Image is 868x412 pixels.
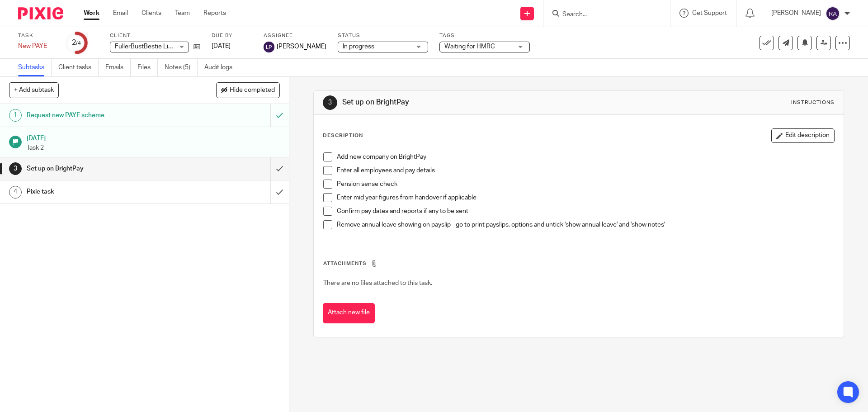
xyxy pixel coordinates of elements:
div: 4 [9,186,22,199]
a: Team [175,9,190,18]
label: Status [338,32,428,39]
a: Clients [142,9,161,18]
div: New PAYE [18,42,54,51]
p: Confirm pay dates and reports if any to be sent [337,207,834,216]
img: svg%3E [826,6,840,21]
p: Pension sense check [337,180,834,189]
h1: Request new PAYE scheme [27,109,183,122]
label: Tags [439,32,530,39]
a: Emails [105,59,131,76]
p: Description [323,132,363,139]
label: Client [110,32,200,39]
span: There are no files attached to this task. [323,280,432,286]
a: Work [84,9,99,18]
button: Edit description [771,128,835,143]
button: Hide completed [216,82,280,98]
a: Email [113,9,128,18]
span: Attachments [323,261,367,266]
p: Enter all employees and pay details [337,166,834,175]
img: svg%3E [264,42,274,52]
h1: Set up on BrightPay [342,98,598,107]
span: [DATE] [212,43,231,49]
div: Instructions [791,99,835,106]
h1: Pixie task [27,185,183,199]
small: /4 [76,41,81,46]
p: Remove annual leave showing on payslip - go to print payslips, options and untick 'show annual le... [337,220,834,229]
span: FullerBustBestie Limited [115,43,184,50]
p: [PERSON_NAME] [771,9,821,18]
p: Enter mid year figures from handover if applicable [337,193,834,202]
span: Waiting for HMRC [444,43,495,50]
label: Due by [212,32,252,39]
a: Client tasks [58,59,99,76]
p: Add new company on BrightPay [337,152,834,161]
div: 3 [323,95,337,110]
label: Assignee [264,32,326,39]
a: Audit logs [204,59,239,76]
p: Task 2 [27,143,280,152]
a: Notes (5) [165,59,198,76]
div: 1 [9,109,22,122]
button: + Add subtask [9,82,59,98]
span: [PERSON_NAME] [277,42,326,51]
span: Hide completed [230,87,275,94]
a: Reports [203,9,226,18]
span: Get Support [692,10,727,16]
img: Pixie [18,7,63,19]
label: Task [18,32,54,39]
a: Files [137,59,158,76]
input: Search [561,11,643,19]
h1: Set up on BrightPay [27,162,183,175]
div: 2 [72,38,81,48]
span: In progress [343,43,374,50]
h1: [DATE] [27,132,280,143]
a: Subtasks [18,59,52,76]
button: Attach new file [323,303,375,323]
div: 3 [9,162,22,175]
